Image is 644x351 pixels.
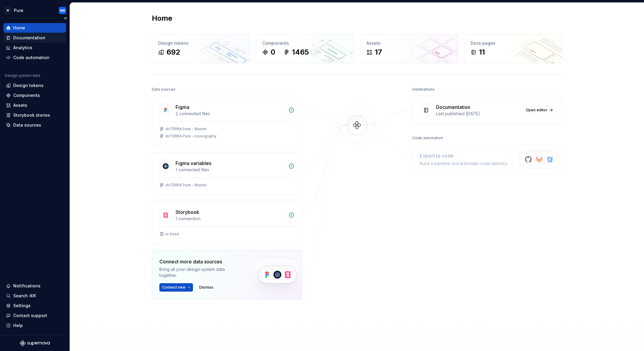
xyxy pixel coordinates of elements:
div: Settings [13,303,31,309]
div: Export to code [420,152,508,159]
button: Notifications [4,281,66,291]
div: Documentation [13,35,45,41]
button: Collapse sidebar [61,14,70,22]
button: Contact support [4,311,66,320]
div: Analytics [13,45,32,51]
a: Home [4,23,66,33]
div: Storybook [176,208,199,216]
div: Documentation [436,103,470,111]
div: Build a pipeline and automate code delivery. [420,160,508,166]
button: WPureMB [1,4,68,17]
div: doTERRA Pure - Iconography [165,134,217,139]
div: 17 [375,47,382,57]
span: Open editor [526,108,547,112]
div: W [4,7,11,14]
div: Connect more data sources [159,258,240,265]
a: Data sources [4,120,66,130]
div: Storybook stories [13,112,50,118]
a: Settings [4,301,66,310]
div: Design tokens [158,40,244,46]
div: ui-base [165,232,179,236]
div: 1 connection [176,216,285,222]
div: Notifications [13,283,41,289]
div: 1465 [292,47,309,57]
div: Search ⌘K [13,293,36,299]
div: Data sources [152,85,176,94]
div: Code automation [412,134,443,142]
a: Assets [4,100,66,110]
a: Design tokens692 [152,34,250,63]
div: Figma [176,103,189,111]
div: Design tokens [13,82,44,88]
div: Contact support [13,313,47,319]
div: Components [13,92,40,98]
div: Home [13,25,25,31]
a: Components01465 [256,34,354,63]
div: Design system data [5,73,40,78]
div: 0 [271,47,275,57]
div: Assets [366,40,452,46]
button: Connect new [159,283,193,292]
a: Components [4,91,66,100]
span: Connect new [162,285,185,290]
div: Data sources [13,122,41,128]
div: Code automation [13,55,50,61]
div: Docs pages [471,40,556,46]
svg: Supernova Logo [20,340,50,346]
div: 2 connected files [176,111,285,117]
div: MB [60,8,65,13]
div: doTERRA Pure - Master [165,127,207,131]
a: Open editor [523,106,555,114]
a: Design tokens [4,81,66,90]
a: Documentation [4,33,66,43]
a: Docs pages11 [464,34,562,63]
button: Search ⌘K [4,291,66,301]
div: Pure [14,7,23,13]
div: 692 [167,47,180,57]
a: Assets17 [360,34,458,63]
div: doTERRA Pure - Master [165,183,207,187]
a: Code automation [4,53,66,62]
button: Dismiss [197,283,216,292]
div: 11 [479,47,485,57]
a: Figma variables1 connected filesdoTERRA Pure - Master [152,152,302,195]
h2: Home [152,13,172,23]
a: Storybook stories [4,110,66,120]
div: 1 connected files [176,167,285,173]
a: Figma2 connected filesdoTERRA Pure - MasterdoTERRA Pure - Iconography [152,96,302,146]
a: Analytics [4,43,66,52]
button: Help [4,321,66,330]
div: Last published [DATE] [436,111,519,117]
div: Assets [13,102,27,108]
div: Components [262,40,348,46]
div: Help [13,322,23,328]
a: Storybook1 connectionui-base [152,201,302,244]
span: Dismiss [199,285,213,290]
div: Figma variables [176,160,211,167]
div: Bring all your design system data together. [159,266,240,278]
div: Destinations [412,85,435,94]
